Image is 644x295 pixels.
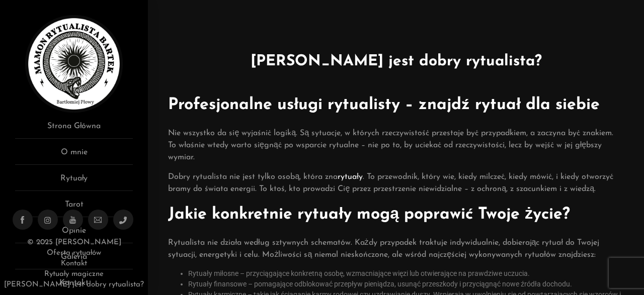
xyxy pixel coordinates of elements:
li: Rytuały finansowe – pomagające odblokować przepływ pieniądza, usunąć przeszkody i przyciągnąć now... [188,279,624,289]
a: Rytuały [15,172,133,191]
a: O mnie [15,146,133,165]
a: Rytuały magiczne [44,270,104,278]
a: Oferta rytuałów [47,249,101,257]
a: [PERSON_NAME] jest dobry rytualista? [4,281,144,288]
h2: Jakie konkretnie rytuały mogą poprawić Twoje życie? [168,203,624,227]
a: rytuały [338,173,363,181]
p: Rytualista nie działa według sztywnych schematów. Każdy przypadek traktuje indywidualnie, dobiera... [168,237,624,261]
img: Rytualista Bartek [25,15,123,113]
li: Rytuały miłosne – przyciągające konkretną osobę, wzmacniające więzi lub otwierające na prawdziwe ... [188,268,624,279]
a: Kontakt [61,260,87,267]
h1: [PERSON_NAME] jest dobry rytualista? [163,50,629,73]
h2: Profesjonalne usługi rytualisty – znajdź rytuał dla siebie [168,93,624,117]
p: Dobry rytualista nie jest tylko osobą, która zna . To przewodnik, który wie, kiedy milczeć, kiedy... [168,171,624,195]
a: Strona Główna [15,120,133,139]
p: Nie wszystko da się wyjaśnić logiką. Są sytuacje, w których rzeczywistość przestaje być przypadki... [168,127,624,163]
a: Tarot [15,199,133,217]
